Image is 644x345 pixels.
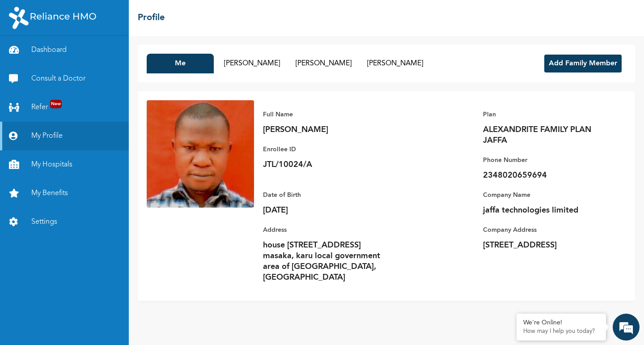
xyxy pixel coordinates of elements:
[361,54,428,73] button: [PERSON_NAME]
[263,159,388,170] p: JTL/10024/A
[147,54,214,73] button: Me
[263,109,388,120] p: Full Name
[263,144,388,155] p: Enrollee ID
[4,272,170,303] textarea: Type your message and hit 'Enter'
[218,54,285,73] button: [PERSON_NAME]
[483,205,608,216] p: jaffa technologies limited
[138,11,165,25] h2: Profile
[263,124,388,135] p: [PERSON_NAME]
[50,100,62,108] span: New
[263,205,388,216] p: [DATE]
[483,124,608,146] p: ALEXANDRITE FAMILY PLAN JAFFA
[523,319,599,327] div: We're Online!
[290,54,357,73] button: [PERSON_NAME]
[483,109,608,120] p: Plan
[483,155,608,166] p: Phone Number
[4,319,88,325] span: Conversation
[52,127,123,217] span: We're online!
[483,170,608,181] p: 2348020659694
[523,328,599,335] p: How may I help you today?
[483,190,608,200] p: Company Name
[263,190,388,200] p: Date of Birth
[17,45,36,67] img: d_794563401_company_1708531726252_794563401
[88,303,171,331] div: FAQs
[9,7,96,29] img: RelianceHMO's Logo
[147,100,254,208] img: Enrollee
[544,55,622,72] button: Add Family Member
[263,225,388,235] p: Address
[263,240,388,283] p: house [STREET_ADDRESS] masaka, karu local government area of [GEOGRAPHIC_DATA], [GEOGRAPHIC_DATA]
[483,225,608,235] p: Company Address
[47,50,150,62] div: Chat with us now
[147,4,168,26] div: Minimize live chat window
[483,240,608,251] p: [STREET_ADDRESS]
